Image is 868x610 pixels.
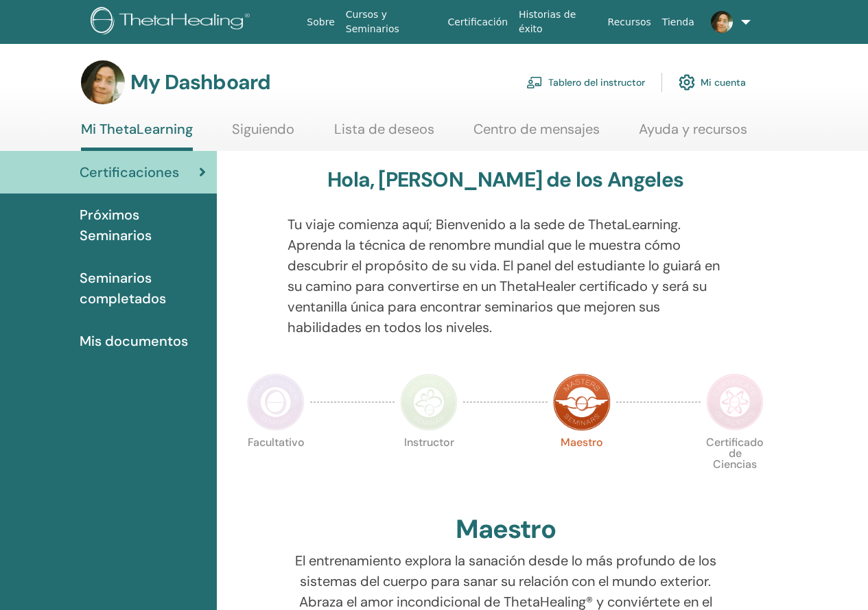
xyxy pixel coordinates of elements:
[81,60,125,104] img: default.jpg
[80,331,188,351] span: Mis documentos
[334,121,434,148] a: Lista de deseos
[456,514,556,546] h2: Maestro
[247,373,305,431] img: Practitioner
[232,121,294,148] a: Siguiendo
[301,10,340,35] a: Sobre
[513,2,602,42] a: Historias de éxito
[80,204,206,246] span: Próximos Seminarios
[602,10,657,35] a: Recursos
[80,268,206,309] span: Seminarios completados
[706,437,764,495] p: Certificado de Ciencias
[639,121,747,148] a: Ayuda y recursos
[91,7,255,38] img: logo.png
[400,373,458,431] img: Instructor
[400,437,458,495] p: Instructor
[130,70,270,95] h3: My Dashboard
[340,2,443,42] a: Cursos y Seminarios
[81,121,193,151] a: Mi ThetaLearning
[711,11,733,33] img: default.jpg
[706,373,764,431] img: Certificate of Science
[657,10,700,35] a: Tienda
[553,373,611,431] img: Master
[442,10,513,35] a: Certificación
[679,67,746,97] a: Mi cuenta
[473,121,600,148] a: Centro de mensajes
[526,76,543,89] img: chalkboard-teacher.svg
[288,214,724,338] p: Tu viaje comienza aquí; Bienvenido a la sede de ThetaLearning. Aprenda la técnica de renombre mun...
[327,167,683,192] h3: Hola, [PERSON_NAME] de los Angeles
[247,437,305,495] p: Facultativo
[526,67,645,97] a: Tablero del instructor
[80,162,179,183] span: Certificaciones
[553,437,611,495] p: Maestro
[679,71,695,94] img: cog.svg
